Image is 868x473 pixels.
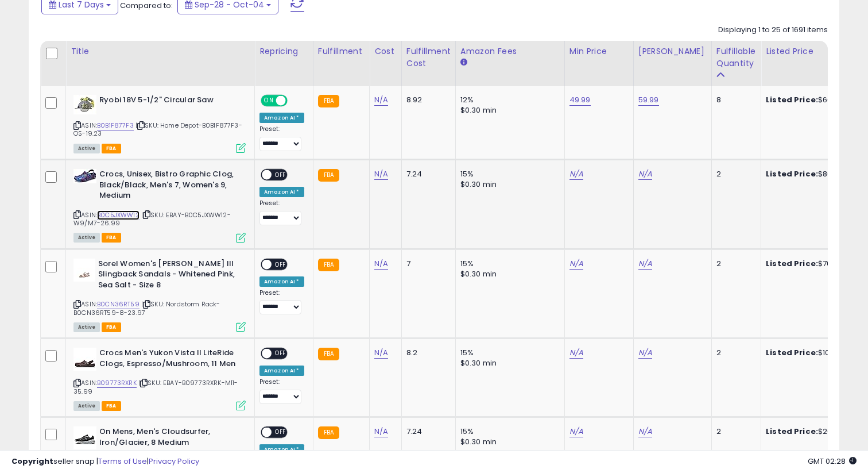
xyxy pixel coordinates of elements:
[73,259,95,282] img: 31LbBAk67UL._SL40_.jpg
[318,259,339,271] small: FBA
[73,144,100,153] span: All listings currently available for purchase on Amazon
[569,258,583,270] a: N/A
[259,45,308,57] div: Repricing
[102,401,121,411] span: FBA
[318,348,339,360] small: FBA
[73,169,96,183] img: 41gok7FpctL._SL40_.jpg
[460,57,467,68] small: Amazon Fees.
[272,170,290,180] span: OFF
[406,95,447,105] div: 8.92
[638,45,707,57] div: [PERSON_NAME]
[460,259,556,269] div: 15%
[638,426,652,437] a: N/A
[73,169,246,241] div: ASIN:
[11,456,199,467] div: seller snap | |
[259,187,304,197] div: Amazon AI *
[638,168,652,180] a: N/A
[569,347,583,359] a: N/A
[73,95,246,152] div: ASIN:
[318,95,339,107] small: FBA
[99,426,239,451] b: On Mens, Men's Cloudsurfer, Iron/Glacier, 8 Medium
[262,96,276,106] span: ON
[259,199,304,225] div: Preset:
[766,258,818,269] b: Listed Price:
[716,426,752,437] div: 2
[73,95,96,114] img: 41MgP7-owjL._SL40_.jpg
[374,45,397,57] div: Cost
[716,348,752,358] div: 2
[716,95,752,105] div: 8
[406,348,447,358] div: 8.2
[460,426,556,437] div: 15%
[318,45,365,57] div: Fulfillment
[569,45,629,57] div: Min Price
[97,121,134,130] a: B0B1F877F3
[766,426,818,437] b: Listed Price:
[259,378,304,404] div: Preset:
[460,269,556,279] div: $0.30 min
[460,179,556,190] div: $0.30 min
[460,358,556,368] div: $0.30 min
[97,378,137,388] a: B09773RXRK
[406,169,447,179] div: 7.24
[73,401,100,411] span: All listings currently available for purchase on Amazon
[99,169,239,204] b: Crocs, Unisex, Bistro Graphic Clog, Black/Black, Men's 7, Women's 9, Medium
[406,259,447,269] div: 7
[99,348,239,372] b: Crocs Men's Yukon Vista II LiteRide Clogs, Espresso/Mushroom, 11 Men
[73,299,220,317] span: | SKU: Nordstorm Rack-B0CN36RT59-8-23.97
[272,349,290,359] span: OFF
[406,426,447,437] div: 7.24
[766,95,861,105] div: $60.00
[638,258,652,270] a: N/A
[374,347,388,359] a: N/A
[766,426,861,437] div: $200.00
[460,45,560,57] div: Amazon Fees
[272,428,290,437] span: OFF
[766,348,861,358] div: $100.00
[808,456,857,467] span: 2025-10-12 02:28 GMT
[374,258,388,270] a: N/A
[460,437,556,447] div: $0.30 min
[259,289,304,315] div: Preset:
[374,168,388,180] a: N/A
[766,45,865,57] div: Listed Price
[374,426,388,437] a: N/A
[569,168,583,180] a: N/A
[73,426,96,449] img: 31ZwzqwyeOL._SL40_.jpg
[718,25,828,36] div: Displaying 1 to 25 of 1691 items
[766,168,818,179] b: Listed Price:
[766,259,861,269] div: $70.00
[73,233,100,243] span: All listings currently available for purchase on Amazon
[766,169,861,179] div: $80.00
[406,45,451,70] div: Fulfillment Cost
[73,322,100,332] span: All listings currently available for purchase on Amazon
[259,113,304,123] div: Amazon AI *
[766,347,818,358] b: Listed Price:
[374,94,388,106] a: N/A
[318,426,339,439] small: FBA
[272,259,290,269] span: OFF
[460,348,556,358] div: 15%
[97,299,139,309] a: B0CN36RT59
[98,456,147,467] a: Terms of Use
[286,96,304,106] span: OFF
[149,456,199,467] a: Privacy Policy
[766,94,818,105] b: Listed Price:
[73,348,246,409] div: ASIN:
[569,94,591,106] a: 49.99
[716,45,756,70] div: Fulfillable Quantity
[460,169,556,179] div: 15%
[73,210,231,228] span: | SKU: EBAY-B0C5JXWW12-W9/M7-26.99
[71,45,250,57] div: Title
[97,210,139,220] a: B0C5JXWW12
[259,366,304,376] div: Amazon AI *
[259,125,304,151] div: Preset:
[73,378,238,395] span: | SKU: EBAY-B09773RXRK-M11-35.99
[11,456,53,467] strong: Copyright
[460,105,556,116] div: $0.30 min
[259,276,304,287] div: Amazon AI *
[638,94,659,106] a: 59.99
[638,347,652,359] a: N/A
[716,169,752,179] div: 2
[716,259,752,269] div: 2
